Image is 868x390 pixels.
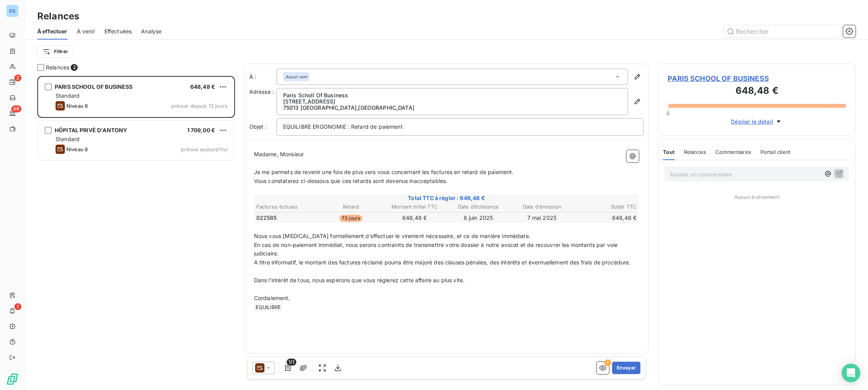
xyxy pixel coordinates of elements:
[255,194,638,202] span: Total TTC à régler : 648,48 €
[77,28,95,35] span: À venir
[37,9,79,23] h3: Relances
[842,364,860,382] div: Open Intercom Messenger
[254,178,448,184] span: Vous constaterez ci-dessous que ces retards sont devenus inacceptables.
[181,146,228,152] span: prévue aujourd’hui
[612,362,640,374] button: Envoyer
[56,136,80,142] span: Standard
[574,214,637,222] td: 648,48 €
[256,203,319,211] th: Factures échues
[668,84,846,99] h3: 648,48 €
[6,5,19,17] div: EQ
[734,194,779,200] span: Aucun évènement
[731,117,773,126] span: Déplier le détail
[383,203,446,211] th: Montant initial TTC
[249,123,267,130] span: Objet :
[37,28,68,35] span: À effectuer
[254,169,514,175] span: Je me permets de revenir une fois de plus vers vous concernant les factures en retard de paiement.
[283,98,622,105] p: [STREET_ADDRESS]
[141,28,162,35] span: Analyse
[6,76,18,88] a: 2
[249,88,274,95] span: Adresse :
[254,233,531,239] span: Nous vous [MEDICAL_DATA] formellement d’effectuer le virement nécessaire, et ce de manière immédi...
[254,277,464,283] span: Dans l’intérêt de tous, nous espérons que vous règlerez cette affaire au plus vite.
[383,214,446,222] td: 648,48 €
[6,373,19,385] img: Logo LeanPay
[11,105,21,112] span: 99
[287,359,296,366] span: 1/1
[283,105,622,111] p: 75013 [GEOGRAPHIC_DATA] , [GEOGRAPHIC_DATA]
[254,295,290,301] span: Cordialement,
[510,203,573,211] th: Date d’émission
[256,214,277,222] span: 022585
[55,127,127,133] span: HÔPITAL PRIVÉ D'ANTONY
[187,127,216,133] span: 1 709,00 €
[66,103,88,109] span: Niveau 8
[56,92,80,99] span: Standard
[71,64,78,71] span: 2
[6,107,18,119] a: 99
[254,303,282,312] span: EQUILIBRE
[55,83,133,90] span: PARIS SCHOOL OF BUSINESS
[729,117,785,126] button: Déplier le détail
[724,25,840,38] input: Rechercher
[254,151,304,157] span: Madame, Monsieur
[285,74,307,79] em: Aucun nom
[339,215,362,222] span: 73 jours
[66,146,88,152] span: Niveau 8
[283,123,403,130] span: EQUILIBRE ERGONOMIE : Retard de paiement
[14,303,21,310] span: 1
[447,214,510,222] td: 6 juin 2025
[760,149,790,155] span: Portail client
[668,73,846,84] span: PARIS SCHOOL OF BUSINESS
[46,64,69,71] span: Relances
[254,259,631,266] span: A titre informatif, le montant des factures réclamé pourra être majoré des clauses pénales, des i...
[510,214,573,222] td: 7 mai 2025
[283,92,622,98] p: Paris Scholl Of Business
[715,149,751,155] span: Commentaires
[447,203,510,211] th: Date d’échéance
[574,203,637,211] th: Solde TTC
[171,103,228,109] span: prévue depuis 13 jours
[254,242,619,257] span: En cas de non-paiement immédiat, nous serons contraints de transmettre votre dossier à notre avoc...
[104,28,132,35] span: Effectuées
[666,110,670,116] span: 0
[684,149,706,155] span: Relances
[37,45,73,58] button: Filtrer
[249,73,277,81] label: À :
[320,203,383,211] th: Retard
[663,149,675,155] span: Tout
[37,76,235,390] div: grid
[190,83,215,90] span: 648,48 €
[14,74,21,81] span: 2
